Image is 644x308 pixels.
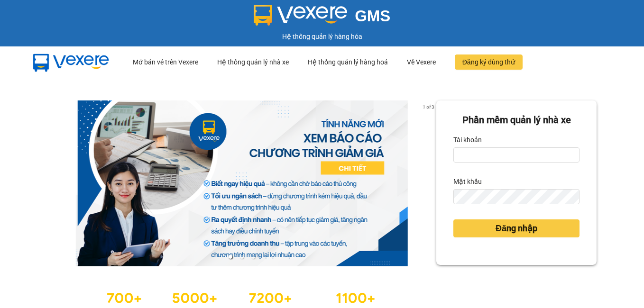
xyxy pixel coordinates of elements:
div: Về Vexere [407,47,436,77]
label: Mật khẩu [453,174,482,189]
li: slide item 3 [251,255,255,259]
p: 1 of 3 [420,100,436,113]
li: slide item 2 [240,255,244,259]
input: Mật khẩu [453,189,580,204]
button: Đăng nhập [453,219,580,237]
label: Tài khoản [453,132,482,147]
span: Đăng ký dùng thử [462,57,515,67]
div: Mở bán vé trên Vexere [133,47,198,77]
img: logo 2 [254,5,348,26]
img: mbUUG5Q.png [24,46,119,78]
button: next slide / item [423,100,436,266]
span: GMS [355,7,390,25]
button: previous slide / item [47,100,61,266]
a: GMS [254,14,391,22]
div: Phần mềm quản lý nhà xe [453,113,580,127]
div: Hệ thống quản lý hàng hóa [2,31,642,42]
div: Hệ thống quản lý nhà xe [217,47,289,77]
div: Hệ thống quản lý hàng hoá [308,47,388,77]
span: Đăng nhập [496,222,537,235]
button: Đăng ký dùng thử [455,54,523,70]
li: slide item 1 [229,255,232,259]
input: Tài khoản [453,147,580,163]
